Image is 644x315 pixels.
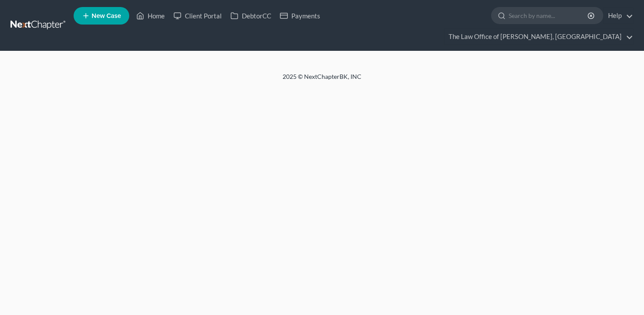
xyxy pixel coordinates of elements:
[92,13,121,19] span: New Case
[604,8,633,24] a: Help
[509,7,589,24] input: Search by name...
[72,72,572,88] div: 2025 © NextChapterBK, INC
[226,8,276,24] a: DebtorCC
[276,8,325,24] a: Payments
[169,8,226,24] a: Client Portal
[444,29,633,45] a: The Law Office of [PERSON_NAME], [GEOGRAPHIC_DATA]
[132,8,169,24] a: Home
